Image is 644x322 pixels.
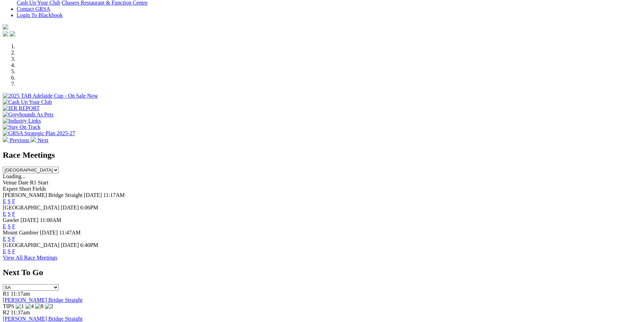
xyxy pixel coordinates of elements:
[3,192,82,198] span: [PERSON_NAME] Bridge Straight
[16,303,24,309] img: 1
[32,186,46,192] span: Fields
[35,303,43,309] img: 8
[80,242,98,248] span: 6:40PM
[84,192,102,198] span: [DATE]
[3,230,39,236] span: Mount Gambier
[8,223,11,229] a: S
[12,248,15,254] a: F
[40,230,58,236] span: [DATE]
[3,217,19,223] span: Gawler
[8,211,11,217] a: S
[17,6,50,12] a: Contact GRSA
[3,297,82,303] a: [PERSON_NAME] Bridge Straight
[3,186,18,192] span: Expert
[17,12,63,18] a: Login To Blackbook
[3,105,40,112] img: IER REPORT
[3,173,25,179] span: Loading...
[25,303,34,309] img: 4
[3,124,40,130] img: Stay On Track
[3,211,6,217] a: E
[11,291,30,297] span: 11:17am
[40,217,62,223] span: 11:00AM
[3,24,8,30] img: logo-grsa-white.png
[3,99,52,105] img: Cash Up Your Club
[3,198,6,204] a: E
[19,186,31,192] span: Short
[3,255,57,261] a: View All Race Meetings
[3,112,54,118] img: Greyhounds As Pets
[3,137,31,143] a: Previous
[11,309,30,315] span: 11:37am
[18,180,29,185] span: Date
[3,316,82,322] a: [PERSON_NAME] Bridge Straight
[10,31,15,36] img: twitter.svg
[38,137,48,143] span: Next
[61,242,79,248] span: [DATE]
[80,205,98,210] span: 6:06PM
[3,205,59,210] span: [GEOGRAPHIC_DATA]
[3,309,9,315] span: R2
[3,150,641,160] h2: Race Meetings
[3,291,9,297] span: R1
[3,130,75,137] img: GRSA Strategic Plan 2025-27
[12,236,15,242] a: F
[8,248,11,254] a: S
[3,118,41,124] img: Industry Links
[12,198,15,204] a: F
[45,303,53,309] img: 2
[30,180,48,185] span: R1 Start
[10,137,29,143] span: Previous
[8,198,11,204] a: S
[3,93,98,99] img: 2025 TAB Adelaide Cup - On Sale Now
[3,248,6,254] a: E
[21,217,39,223] span: [DATE]
[12,211,15,217] a: F
[3,236,6,242] a: E
[31,137,48,143] a: Next
[61,205,79,210] span: [DATE]
[31,137,36,142] img: chevron-right-pager-white.svg
[12,223,15,229] a: F
[8,236,11,242] a: S
[3,180,17,185] span: Venue
[3,137,8,142] img: chevron-left-pager-white.svg
[59,230,81,236] span: 11:47AM
[3,223,6,229] a: E
[103,192,125,198] span: 11:17AM
[3,303,14,309] span: TIPS
[3,242,59,248] span: [GEOGRAPHIC_DATA]
[3,268,641,277] h2: Next To Go
[3,31,8,36] img: facebook.svg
